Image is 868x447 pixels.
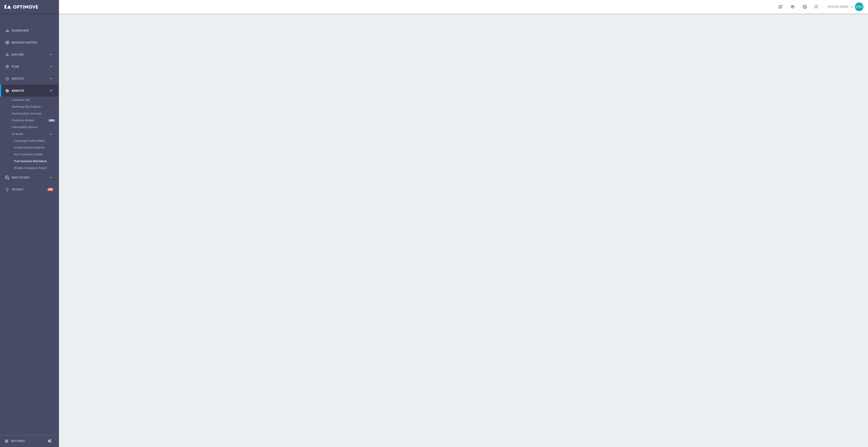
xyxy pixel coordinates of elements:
span: Execute [12,77,49,80]
div: Predictive Models [12,117,59,124]
a: Predictive Models [12,119,47,122]
div: Customer 360 [12,97,59,103]
div: Data Studio [5,176,49,180]
a: Customer 360 [12,98,47,102]
i: keyboard_arrow_right [49,175,53,180]
span: Plan [12,65,49,68]
a: Mission Control [12,37,53,49]
i: keyboard_arrow_right [49,88,53,93]
button: track_changes Analyze keyboard_arrow_right [5,89,54,93]
i: person_search [5,53,9,57]
a: New Customers Model [14,153,47,156]
div: Deliverability Metrics [12,124,59,131]
div: Marketing Plan Explorer [12,103,59,110]
span: Data Studio [12,176,49,179]
a: Marketing Plan Explorer [12,105,47,109]
div: BI Studio [12,133,49,135]
div: Dashboard [5,24,53,37]
div: Orchestration Overview [12,110,59,117]
button: equalizer Dashboard [5,29,54,32]
i: keyboard_arrow_right [49,132,53,136]
button: Mission Control [5,41,54,44]
div: Emails Baseline Matchback [14,144,59,151]
div: BI Studio [12,131,59,171]
a: Campaigns Deliverability [14,139,47,143]
span: Explore [12,53,49,56]
a: Push Baseline Matchback [14,159,47,163]
a: Weekly Campaigns Report [14,166,47,170]
a: Settings [11,440,25,442]
div: Campaigns Deliverability [14,137,59,144]
i: keyboard_arrow_right [49,52,53,57]
i: play_circle_outline [5,77,9,81]
button: lightbulb Optibot +10 [5,188,54,191]
a: Orchestration Overview [12,112,47,115]
div: Analyze [5,89,49,93]
div: Mission Control [5,37,53,49]
button: person_search Explore keyboard_arrow_right [5,53,54,56]
button: BI Studio keyboard_arrow_right [12,132,54,136]
div: Optibot [5,183,53,195]
div: Plan [5,65,49,69]
i: gps_fixed [5,65,9,69]
div: New Customers Model [14,151,59,158]
a: Emails Baseline Matchback [14,146,47,149]
div: NEW [48,119,55,122]
span: school [790,4,795,9]
a: Dashboard [12,24,53,37]
i: equalizer [5,29,9,33]
button: gps_fixed Plan keyboard_arrow_right [5,65,54,68]
div: Explore [5,53,49,57]
span: BI Studio [12,133,44,135]
a: [PERSON_NAME]keyboard_arrow_down [827,3,855,10]
div: Execute [5,77,49,81]
a: Optibot [12,183,47,195]
div: +10 [47,188,53,191]
div: Push Baseline Matchback [14,158,59,165]
i: lightbulb [5,188,9,192]
span: keyboard_arrow_down [849,4,854,9]
div: MM [855,2,863,11]
i: keyboard_arrow_right [49,76,53,81]
i: keyboard_arrow_right [49,64,53,69]
i: track_changes [5,89,9,93]
a: Deliverability Metrics [12,125,47,129]
div: Weekly Campaigns Report [14,165,59,171]
i: settings [5,439,9,443]
button: play_circle_outline Execute keyboard_arrow_right [5,77,54,81]
button: Data Studio keyboard_arrow_right [5,176,54,179]
span: Analyze [12,89,49,92]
